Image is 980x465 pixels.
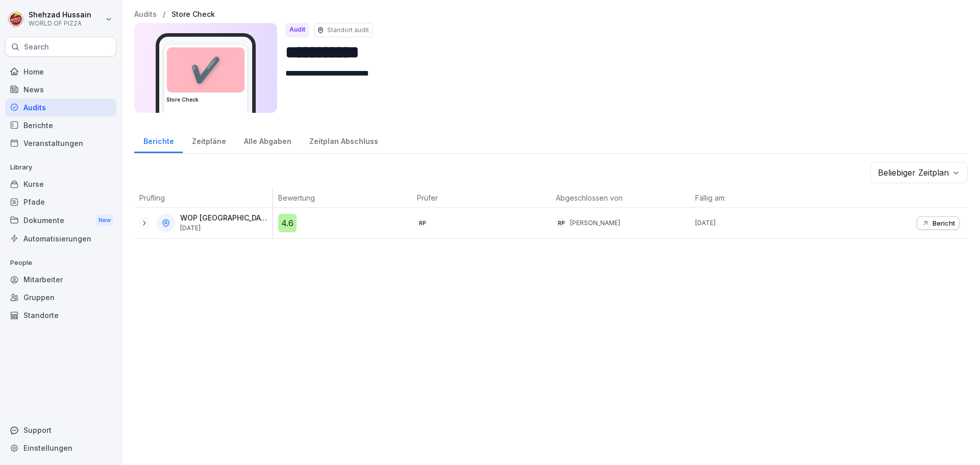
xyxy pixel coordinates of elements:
[180,214,271,223] p: WOP [GEOGRAPHIC_DATA] - [GEOGRAPHIC_DATA]
[278,214,297,232] div: 4.6
[5,99,116,116] a: Audits
[412,188,551,208] th: Prüfer
[134,127,183,153] a: Berichte
[695,218,829,228] p: [DATE]
[5,306,116,324] a: Standorte
[180,225,271,232] p: [DATE]
[285,23,309,37] div: Audit
[183,127,235,153] a: Zeitpläne
[5,288,116,306] a: Gruppen
[933,219,955,227] p: Bericht
[5,230,116,248] a: Automatisierungen
[171,10,215,19] a: Store Check
[5,134,116,152] a: Veranstaltungen
[5,439,116,457] a: Einstellungen
[24,42,49,52] p: Search
[139,192,267,203] p: Prüfling
[134,10,157,19] a: Audits
[5,211,116,230] a: DokumenteNew
[556,192,684,203] p: Abgeschlossen von
[690,188,829,208] th: Fällig am:
[5,193,116,211] a: Pfade
[5,63,116,81] a: Home
[96,214,113,226] div: New
[570,218,620,228] p: [PERSON_NAME]
[166,96,245,104] h3: Store Check
[5,159,116,176] p: Library
[167,47,244,92] div: ✔️
[5,255,116,271] p: People
[417,218,427,228] div: RP
[5,175,116,193] a: Kurse
[300,127,387,153] a: Zeitplan Abschluss
[5,421,116,439] div: Support
[5,211,116,230] div: Dokumente
[5,116,116,134] a: Berichte
[5,271,116,288] a: Mitarbeiter
[278,192,407,203] p: Bewertung
[235,127,300,153] a: Alle Abgaben
[327,26,369,35] p: Standort audit
[917,216,960,230] button: Bericht
[5,81,116,99] a: News
[29,20,91,27] p: WORLD OF PIZZA
[29,11,91,19] p: Shehzad Hussain
[556,218,566,228] div: RP
[163,10,165,19] p: /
